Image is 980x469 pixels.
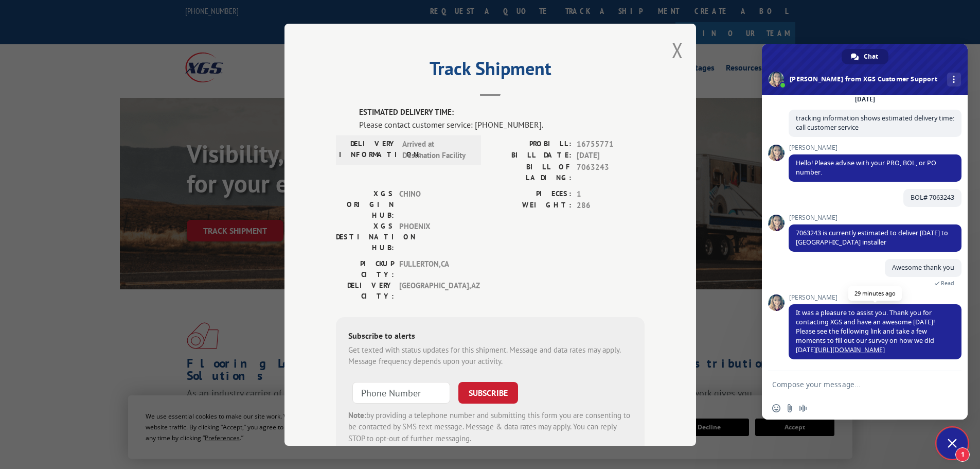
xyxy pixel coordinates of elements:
label: XGS ORIGIN HUB: [336,188,394,220]
span: Insert an emoji [772,404,780,412]
a: [URL][DOMAIN_NAME] [816,345,885,354]
div: Please contact customer service: [PHONE_NUMBER]. [359,118,645,130]
div: More channels [947,73,961,86]
label: WEIGHT: [490,200,572,212]
div: Close chat [937,428,968,459]
label: PROBILL: [490,138,572,150]
label: BILL OF LADING: [490,161,572,183]
div: Subscribe to alerts [348,329,632,344]
label: DELIVERY CITY: [336,280,394,301]
span: BOL# 7063243 [911,193,954,202]
span: [GEOGRAPHIC_DATA] , AZ [399,280,469,301]
span: [PERSON_NAME] [789,214,961,221]
span: FULLERTON , CA [399,258,469,280]
label: BILL DATE: [490,150,572,162]
span: Arrived at Destination Facility [402,138,472,161]
span: PHOENIX [399,220,469,253]
span: tracking information shows estimated delivery time: call customer service [796,114,954,132]
div: Get texted with status updates for this shipment. Message and data rates may apply. Message frequ... [348,344,632,367]
label: PICKUP CITY: [336,258,394,280]
label: ESTIMATED DELIVERY TIME: [359,107,645,118]
div: Chat [842,49,888,64]
label: DELIVERY INFORMATION: [339,138,397,161]
span: [PERSON_NAME] [789,294,961,301]
span: 16755771 [577,138,645,150]
span: 1 [955,447,970,462]
span: 7063243 [577,161,645,183]
button: Close modal [672,37,683,64]
textarea: Compose your message... [772,380,935,389]
input: Phone Number [352,381,450,403]
span: Read [941,280,954,287]
span: Awesome thank you [892,263,954,272]
span: [PERSON_NAME] [789,144,961,151]
span: [DATE] [577,150,645,162]
span: 7063243 is currently estimated to deliver [DATE] to [GEOGRAPHIC_DATA] installer [796,229,948,247]
span: Audio message [799,404,807,412]
span: Send a file [786,404,794,412]
span: It was a pleasure to assist you. Thank you for contacting XGS and have an awesome [DATE]! Please ... [796,308,935,354]
span: 286 [577,200,645,212]
div: [DATE] [855,96,875,102]
label: XGS DESTINATION HUB: [336,220,394,253]
strong: Note: [348,410,366,420]
h2: Track Shipment [336,61,645,81]
button: SUBSCRIBE [458,381,518,403]
span: 1 [577,188,645,200]
span: CHINO [399,188,469,220]
label: PIECES: [490,188,572,200]
span: Hello! Please advise with your PRO, BOL, or PO number. [796,159,936,177]
span: Chat [864,49,878,64]
div: by providing a telephone number and submitting this form you are consenting to be contacted by SM... [348,409,632,444]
